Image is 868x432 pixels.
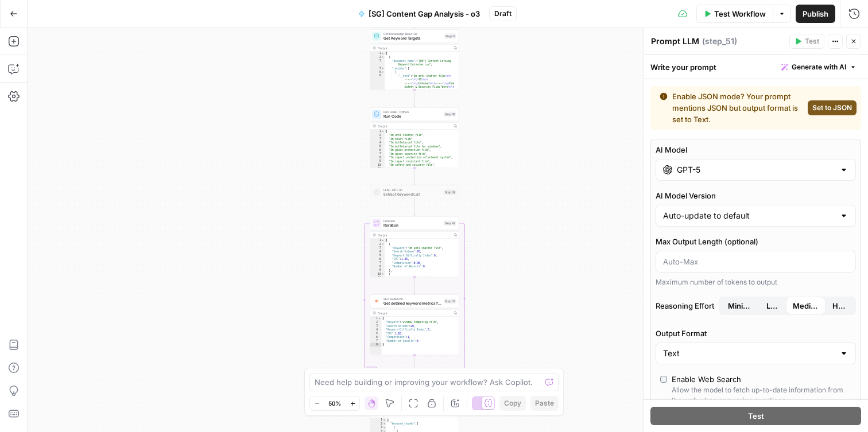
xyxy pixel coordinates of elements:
[370,216,459,277] div: LoopIterationIterationStep 42Output[ { "Keyword":"3m anti shatter film", "Search Volume":20, "Key...
[793,300,819,312] span: Medium
[370,137,385,141] div: 3
[370,185,459,199] div: LLM · GPT-4.1Extract Keyword ListStep 39
[714,8,766,20] span: Test Workflow
[370,332,382,336] div: 5
[656,144,856,155] label: AI Model
[383,301,441,306] span: Get detailed keyword metrics for prioritization
[656,297,856,315] label: Reasoning Effort
[663,256,848,267] input: Auto-Max
[370,56,385,60] div: 2
[381,71,385,75] span: Toggle code folding, rows 5 through 12
[370,294,459,355] div: SEO ResearchGet detailed keyword metrics for prioritizationStep 37Output{ "Keyword":"window tempe...
[370,145,385,149] div: 5
[370,74,385,93] div: 6
[370,317,382,321] div: 1
[351,5,487,23] button: [SG] Content Gap Analysis - o3
[759,297,786,315] button: Reasoning EffortMinimalMediumHigh
[370,422,386,426] div: 2
[796,5,835,23] button: Publish
[383,110,441,114] span: Run Code · Python
[748,410,764,422] span: Test
[656,236,856,247] label: Max Output Length (optional)
[803,8,828,20] span: Publish
[370,164,385,168] div: 10
[444,34,456,39] div: Step 13
[370,71,385,75] div: 5
[370,107,459,168] div: Run Code · PythonRun CodeStep 45Output[ "3m anti shatter film", "3m blast film", "3m bulletproof ...
[499,396,526,411] button: Copy
[656,277,856,287] div: Maximum number of tokens to output
[383,219,441,223] span: Iteration
[370,159,385,164] div: 9
[370,261,385,265] div: 7
[370,273,385,277] div: 10
[378,311,450,316] div: Output
[414,90,416,107] g: Edge from step_13 to step_45
[374,299,379,304] img: v3j4otw2j2lxnxfkcl44e66h4fup
[696,5,773,23] button: Test Workflow
[660,91,803,125] div: Enable JSON mode? Your prompt mentions JSON but output format is set to Text.
[777,60,861,75] button: Generate with AI
[381,243,385,247] span: Toggle code folding, rows 2 through 9
[383,188,441,192] span: LLM · GPT-4.1
[383,114,441,119] span: Run Code
[381,239,385,243] span: Toggle code folding, rows 1 through 739
[370,152,385,156] div: 7
[504,398,521,408] span: Copy
[370,149,385,153] div: 6
[370,134,385,138] div: 2
[789,34,824,49] button: Test
[370,167,385,171] div: 11
[383,32,442,36] span: Get Knowledge Base File
[370,265,385,269] div: 8
[370,141,385,145] div: 4
[370,250,385,254] div: 4
[370,418,386,422] div: 1
[444,299,456,304] div: Step 37
[381,67,385,71] span: Toggle code folding, rows 4 through 902
[370,268,385,273] div: 9
[650,407,861,425] button: Test
[728,300,753,312] span: Minimal
[660,376,667,383] input: Enable Web SearchAllow the model to fetch up-to-date information from the web when answering ques...
[702,36,737,47] span: ( step_51 )
[444,112,457,117] div: Step 45
[444,190,456,195] div: Step 39
[656,190,856,201] label: AI Model Version
[383,223,441,228] span: Iteration
[370,324,382,328] div: 3
[414,199,416,216] g: Edge from step_39 to step_42
[832,300,847,312] span: High
[663,348,835,359] input: Text
[381,52,385,56] span: Toggle code folding, rows 1 through 904
[383,422,386,426] span: Toggle code folding, rows 2 through 1267
[812,103,852,113] span: Set to JSON
[672,385,851,406] div: Allow the model to fetch up-to-date information from the web when answering questions.
[383,192,441,197] span: Extract Keyword List
[677,164,835,176] input: Select a model
[792,62,846,72] span: Generate with AI
[414,12,416,29] g: Edge from start to step_13
[826,297,854,315] button: Reasoning EffortMinimalLowMedium
[378,46,450,50] div: Output
[378,124,450,129] div: Output
[369,8,480,20] span: [SG] Content Gap Analysis - o3
[370,246,385,250] div: 3
[383,418,386,422] span: Toggle code folding, rows 1 through 1268
[370,336,382,340] div: 6
[808,100,857,115] button: Set to JSON
[378,317,382,321] span: Toggle code folding, rows 1 through 8
[370,59,385,67] div: 3
[656,328,856,339] label: Output Format
[370,343,382,347] div: 8
[381,273,385,277] span: Toggle code folding, rows 10 through 17
[370,258,385,262] div: 6
[370,276,385,280] div: 11
[535,398,554,408] span: Paste
[378,233,450,238] div: Output
[381,130,385,134] span: Toggle code folding, rows 1 through 116
[672,373,741,385] div: Enable Web Search
[414,277,416,294] g: Edge from step_42 to step_37
[494,9,511,19] span: Draft
[370,67,385,71] div: 4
